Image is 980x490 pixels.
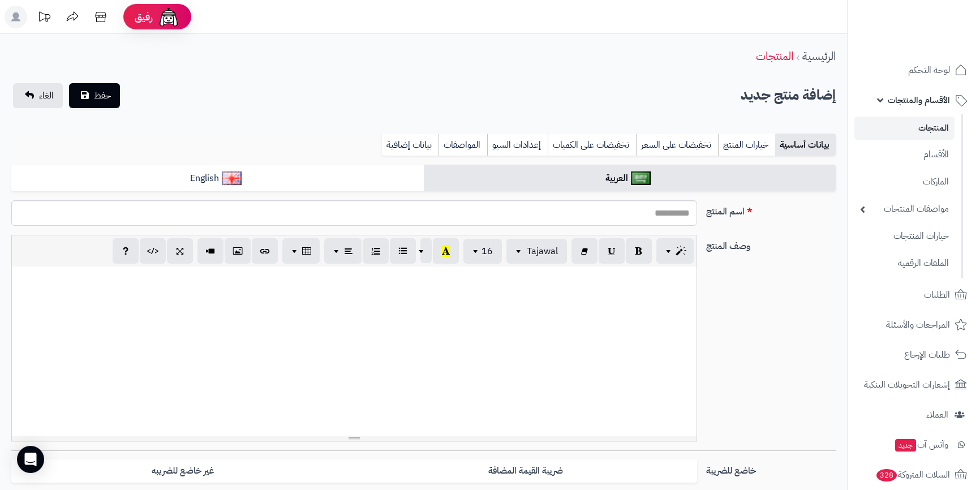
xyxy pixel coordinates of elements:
button: حفظ [69,83,120,108]
button: 16 [463,239,502,264]
a: وآتس آبجديد [854,431,973,458]
a: إعدادات السيو [487,134,548,156]
a: الطلبات [854,281,973,308]
span: 16 [482,244,493,258]
span: الطلبات [924,287,950,303]
a: المواصفات [439,134,487,156]
a: English [11,165,424,192]
a: الأقسام [854,143,955,167]
label: ضريبة القيمة المضافة [354,459,697,483]
a: المنتجات [854,117,955,140]
span: رفيق [135,10,153,24]
span: طلبات الإرجاع [904,347,950,363]
a: الغاء [13,83,63,108]
a: العملاء [854,401,973,428]
a: خيارات المنتجات [854,224,955,248]
a: الماركات [854,170,955,194]
a: خيارات المنتج [718,134,775,156]
button: Tajawal [506,239,567,264]
div: Open Intercom Messenger [17,446,44,473]
a: مواصفات المنتجات [854,197,955,221]
img: العربية [631,171,651,185]
a: المراجعات والأسئلة [854,311,973,338]
label: خاضع للضريبة [702,459,841,478]
a: لوحة التحكم [854,57,973,84]
a: المنتجات [756,48,793,65]
a: تحديثات المنصة [30,6,58,31]
span: 328 [876,468,897,481]
a: العربية [424,165,836,192]
span: السلات المتروكة [875,467,950,483]
label: غير خاضع للضريبه [11,459,354,483]
a: الرئيسية [802,48,836,65]
label: اسم المنتج [702,200,841,218]
span: الغاء [39,89,54,102]
span: المراجعات والأسئلة [886,317,950,333]
h2: إضافة منتج جديد [741,84,836,107]
a: الملفات الرقمية [854,251,955,276]
a: تخفيضات على السعر [636,134,718,156]
img: ai-face.png [157,6,180,28]
a: بيانات أساسية [775,134,836,156]
img: English [222,171,242,185]
span: الأقسام والمنتجات [888,92,950,108]
span: إشعارات التحويلات البنكية [864,377,950,393]
a: طلبات الإرجاع [854,341,973,368]
a: تخفيضات على الكميات [548,134,636,156]
a: بيانات إضافية [382,134,439,156]
img: logo-2.png [903,28,969,51]
span: Tajawal [527,244,558,258]
label: وصف المنتج [702,235,841,253]
a: السلات المتروكة328 [854,461,973,488]
span: وآتس آب [894,437,948,453]
span: حفظ [94,89,111,102]
span: لوحة التحكم [908,62,950,78]
a: إشعارات التحويلات البنكية [854,371,973,398]
span: جديد [895,439,916,452]
span: العملاء [926,407,948,423]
